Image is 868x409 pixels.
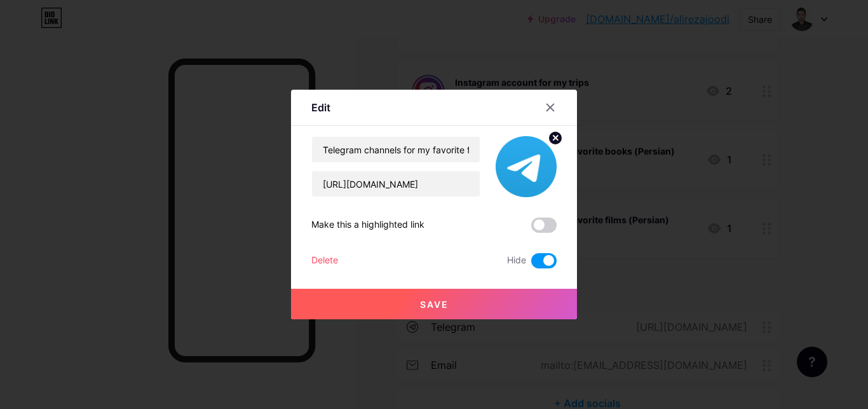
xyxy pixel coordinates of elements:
div: Edit [311,100,330,115]
input: URL [312,171,480,197]
button: Save [291,289,577,319]
span: Hide [507,253,526,268]
input: Title [312,137,480,162]
div: Delete [311,253,338,268]
span: Save [420,299,449,310]
img: link_thumbnail [496,136,557,197]
div: Make this a highlighted link [311,218,424,233]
